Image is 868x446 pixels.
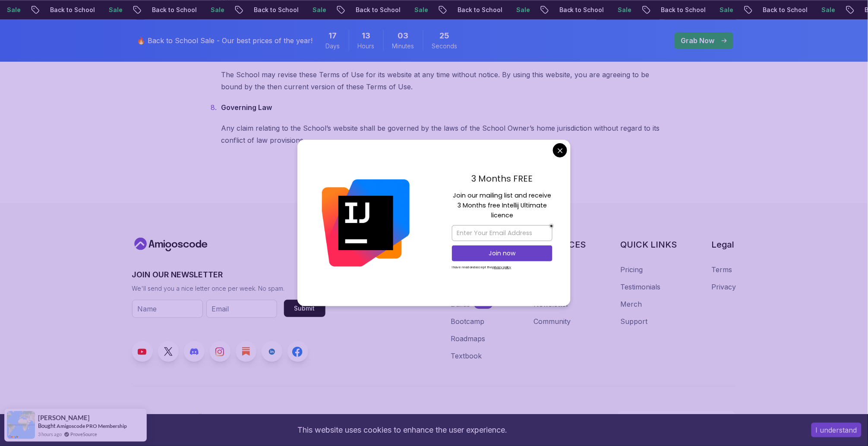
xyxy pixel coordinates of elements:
p: Sale [303,6,330,14]
span: 3 Minutes [398,30,409,42]
p: Assalamualaikum [132,412,204,422]
a: Amigoscode PRO Membership [57,423,127,429]
a: Instagram link [210,341,230,362]
p: Sale [506,6,534,14]
span: Seconds [432,42,458,50]
a: Youtube link [132,341,153,362]
p: We'll send you a nice letter once per week. No spam. [132,284,325,293]
button: Accept cookies [811,423,862,437]
p: Back to School [549,6,608,14]
p: [EMAIL_ADDRESS][DOMAIN_NAME] [631,413,731,421]
p: © 2025 Amigoscode. All rights reserved. [347,412,473,422]
p: Any claim relating to the School’s website shall be governed by the laws of the School Owner’s ho... [221,122,661,146]
p: The School may revise these Terms of Use for its website at any time without notice. By using thi... [221,69,661,93]
p: Sale [201,6,228,14]
a: Discord link [184,341,205,362]
p: Back to School [142,6,201,14]
a: Bootcamp [451,316,485,327]
p: Back to School [244,6,303,14]
h3: Legal [712,239,736,251]
p: Back to School [753,6,812,14]
a: Pricing [621,264,643,275]
p: Back to School [40,6,99,14]
h3: JOIN OUR NEWSLETTER [132,269,325,281]
a: Community [534,316,571,327]
p: 🔥 Back to School Sale - Our best prices of the year! [137,35,313,46]
p: Sale [710,6,738,14]
a: Privacy [712,282,736,292]
div: Submit [294,304,315,313]
span: [PERSON_NAME] [38,414,90,421]
a: Merch [621,299,642,309]
strong: Governing Law [221,103,272,112]
p: Sale [608,6,636,14]
a: Support [621,316,648,327]
span: 17 Days [329,30,337,42]
p: Back to School [651,6,710,14]
h3: QUICK LINKS [621,239,677,251]
p: Back to School [448,6,506,14]
span: Days [326,42,340,50]
span: 3 hours ago [38,430,62,438]
span: 👋 [195,411,205,423]
p: Sale [99,6,126,14]
span: Hours [358,42,375,50]
a: LinkedIn link [262,341,282,362]
button: Submit [284,300,325,317]
img: provesource social proof notification image [7,411,35,439]
span: Bought [38,422,56,429]
a: Testimonials [621,282,661,292]
p: Back to School [346,6,404,14]
div: This website uses cookies to enhance the user experience. [6,421,799,440]
a: Roadmaps [451,333,486,344]
input: Name [132,300,203,318]
a: [EMAIL_ADDRESS][DOMAIN_NAME] [617,411,736,424]
p: Sale [404,6,432,14]
input: Email [206,300,277,318]
span: 25 Seconds [440,30,450,42]
p: Sale [812,6,840,14]
span: 13 Hours [362,30,370,42]
a: Textbook [451,351,482,361]
a: Blog link [236,341,256,362]
p: Grab Now [681,35,715,46]
a: Facebook link [287,341,308,362]
a: Terms [712,264,732,275]
a: Twitter link [158,341,179,362]
a: ProveSource [70,430,97,438]
span: Minutes [392,42,414,50]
